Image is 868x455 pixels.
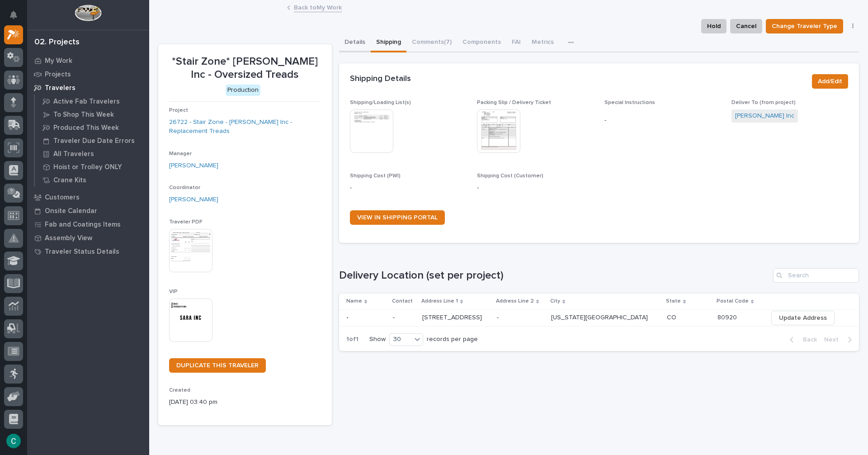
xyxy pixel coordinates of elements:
[393,314,415,322] p: -
[339,309,859,326] tr: -- -[STREET_ADDRESS][STREET_ADDRESS] -- [US_STATE][GEOGRAPHIC_DATA][US_STATE][GEOGRAPHIC_DATA] CO...
[551,312,650,322] p: [US_STATE][GEOGRAPHIC_DATA]
[526,33,559,52] button: Metrics
[169,108,188,113] span: Project
[27,218,149,231] a: Fab and Coatings Items
[45,207,97,215] p: Onsite Calendar
[53,176,86,185] p: Crane Kits
[27,81,149,95] a: Travelers
[421,296,458,306] p: Address Line 1
[35,95,149,108] a: Active Fab Travelers
[53,163,122,171] p: Hoist or Trolley ONLY
[821,336,859,344] button: Next
[226,85,260,96] div: Production
[45,234,92,242] p: Assembly View
[35,121,149,134] a: Produced This Week
[371,33,406,52] button: Shipping
[75,5,101,21] img: Workspace Logo
[27,67,149,81] a: Projects
[350,173,401,179] span: Shipping Cost (PWI)
[506,33,526,52] button: FAI
[350,183,467,193] p: -
[477,173,543,179] span: Shipping Cost (Customer)
[53,150,94,158] p: All Travelers
[346,312,350,322] p: -
[350,210,445,225] a: VIEW IN SHIPPING PORTAL
[497,312,500,322] p: -
[45,194,80,202] p: Customers
[477,100,551,105] span: Packing Slip / Delivery Ticket
[339,328,366,351] p: 1 of 1
[176,362,259,369] span: DUPLICATE THIS TRAVELER
[392,296,413,306] p: Contact
[169,151,192,156] span: Manager
[717,312,739,322] p: 80920
[346,296,362,306] p: Name
[350,100,411,105] span: Shipping/Loading List(s)
[4,5,23,24] button: Notifications
[717,296,749,306] p: Postal Code
[771,311,835,325] button: Update Address
[45,221,121,229] p: Fab and Coatings Items
[169,358,266,373] a: DUPLICATE THIS TRAVELER
[27,190,149,204] a: Customers
[604,100,655,105] span: Special Instructions
[169,161,218,171] a: [PERSON_NAME]
[45,71,71,79] p: Projects
[339,269,770,282] h1: Delivery Location (set per project)
[427,336,478,343] p: records per page
[27,204,149,218] a: Onsite Calendar
[27,245,149,258] a: Traveler Status Details
[496,296,534,306] p: Address Line 2
[169,55,321,81] p: *Stair Zone* [PERSON_NAME] Inc - Oversized Treads
[604,116,721,125] p: -
[35,147,149,160] a: All Travelers
[812,74,848,89] button: Add/Edit
[169,398,321,407] p: [DATE] 03:40 pm
[45,84,75,92] p: Travelers
[35,174,149,186] a: Crane Kits
[45,57,72,65] p: My Work
[783,336,821,344] button: Back
[477,183,594,193] p: -
[169,388,190,393] span: Created
[369,336,386,343] p: Show
[666,296,681,306] p: State
[735,111,794,121] a: [PERSON_NAME] Inc
[818,76,842,87] span: Add/Edit
[701,19,726,33] button: Hold
[53,137,135,145] p: Traveler Due Date Errors
[27,231,149,245] a: Assembly View
[169,195,218,204] a: [PERSON_NAME]
[53,111,114,119] p: To Shop This Week
[35,161,149,173] a: Hoist or Trolley ONLY
[824,336,844,344] span: Next
[797,336,817,344] span: Back
[457,33,506,52] button: Components
[766,19,843,33] button: Change Traveler Type
[406,33,457,52] button: Comments (7)
[350,74,411,84] h2: Shipping Details
[730,19,762,33] button: Cancel
[339,33,371,52] button: Details
[169,118,321,137] a: 26722 - Stair Zone - [PERSON_NAME] Inc - Replacement Treads
[707,21,721,32] span: Hold
[53,98,120,106] p: Active Fab Travelers
[169,219,203,225] span: Traveler PDF
[357,214,438,221] span: VIEW IN SHIPPING PORTAL
[53,124,119,132] p: Produced This Week
[27,54,149,67] a: My Work
[11,11,23,25] div: Notifications
[35,134,149,147] a: Traveler Due Date Errors
[667,312,678,322] p: CO
[772,21,837,32] span: Change Traveler Type
[773,268,859,283] input: Search
[736,21,756,32] span: Cancel
[169,289,178,294] span: VIP
[731,100,796,105] span: Deliver To (from project)
[294,2,342,12] a: Back toMy Work
[4,431,23,450] button: users-avatar
[422,312,484,322] p: [STREET_ADDRESS]
[35,108,149,121] a: To Shop This Week
[779,313,827,323] span: Update Address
